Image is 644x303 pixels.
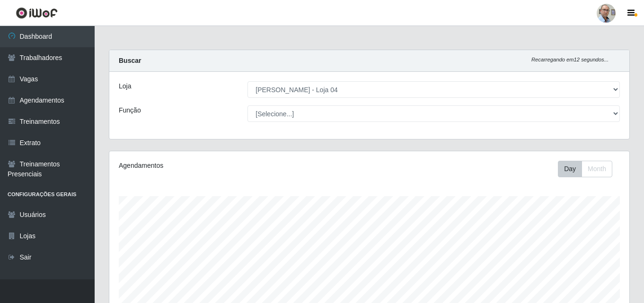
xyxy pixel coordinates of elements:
[582,161,612,177] button: Month
[16,7,58,19] img: CoreUI Logo
[558,161,582,177] button: Day
[531,57,609,62] i: Recarregando em 12 segundos...
[119,57,141,64] strong: Buscar
[558,161,620,177] div: Toolbar with button groups
[119,161,319,171] div: Agendamentos
[558,161,612,177] div: First group
[119,81,131,91] label: Loja
[119,105,141,115] label: Função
